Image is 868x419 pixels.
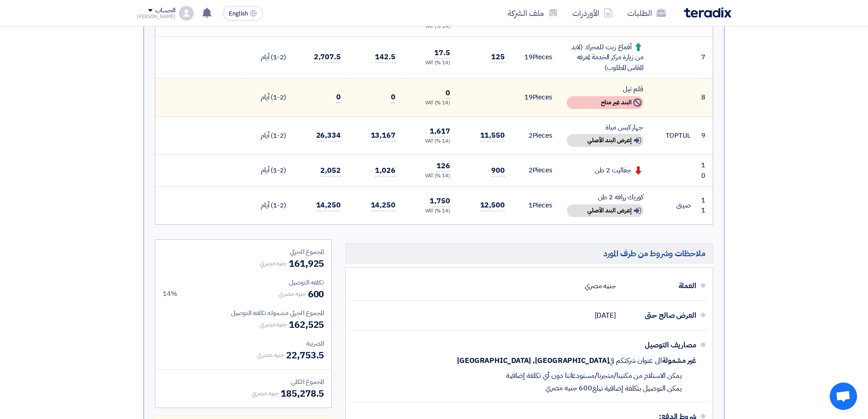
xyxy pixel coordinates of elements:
div: الضريبة [163,339,324,348]
span: 2,052 [320,165,341,176]
div: المجموع الجزئي مشموله تكلفه التوصيل [163,308,324,318]
div: المجموع الجزئي [163,247,324,257]
span: 1,750 [430,196,450,207]
span: 12,500 [480,200,505,211]
span: 1,026 [375,165,395,176]
span: 125 [491,52,505,63]
td: (1-2) أيام [246,186,293,224]
img: Teradix logo [684,7,731,18]
span: جنيه مصري [278,289,306,299]
td: 10 [698,155,713,186]
span: English [229,10,248,17]
span: 900 [491,165,505,176]
span: 26,334 [316,130,341,141]
span: 600 جنيه مصري [545,383,592,393]
span: 22,753.5 [286,348,324,362]
span: جنيه مصري [260,259,287,268]
td: (1-2) أيام [246,155,293,186]
span: 185,278.5 [281,387,324,400]
div: (14 %) VAT [410,59,450,67]
td: Pieces [512,78,560,117]
td: (1-2) أيام [246,36,293,78]
span: 14,250 [371,200,395,211]
td: TOPTUL [651,116,698,155]
span: 14,250 [316,200,341,211]
div: جنيه مصري [585,277,616,295]
div: [PERSON_NAME] [137,14,175,19]
button: English [223,6,263,21]
a: الطلبات [620,2,673,24]
div: 14% [163,289,177,299]
span: [DATE] [595,311,616,320]
div: دردشة مفتوحة [830,383,857,410]
div: الحساب [155,7,175,15]
span: 161,925 [289,257,324,270]
span: 17.5 [434,47,450,59]
div: أقماع زيت للمحرك (لابد من زيارة مركز الخدمة لمعرفه المقاس المطلوب) [567,42,643,73]
span: الى عنوان شركتكم في [609,356,662,365]
div: قلم تيل [567,84,643,94]
div: البند غير متاح [567,96,643,109]
span: 1,617 [430,126,450,137]
span: 2,707.5 [314,52,341,63]
span: جنيه مصري [252,388,279,398]
span: غير مشمولة [662,356,696,365]
span: 2 [529,130,533,140]
td: Pieces [512,36,560,78]
td: 7 [698,36,713,78]
span: جنيه مصري [260,320,287,329]
span: 600 [308,287,324,301]
h5: ملاحظات وشروط من طرف المورد [345,243,713,264]
td: (1-2) أيام [246,116,293,155]
span: جنيه مصري [257,350,284,360]
span: يمكن التوصيل بتكلفة إضافية تبلغ [592,384,682,393]
td: صينى [651,186,698,224]
div: إعرض البند الأصلي [567,134,643,147]
div: (14 %) VAT [410,207,450,215]
span: 162,525 [289,318,324,331]
span: 0 [336,92,341,103]
div: تكلفه التوصيل [163,278,324,287]
div: (14 %) VAT [410,23,450,31]
div: العرض صالح حتى [623,305,696,326]
div: كوريك زرافه 2 طن [567,192,643,202]
div: جفاليت 2 طن [567,165,643,176]
span: 1 [529,200,533,210]
span: 142.5 [375,52,395,63]
div: (14 %) VAT [410,99,450,107]
span: يمكن الاستلام من مكتبنا/متجرنا/مستودعاتنا دون أي تكلفة إضافية [506,371,682,380]
td: (1-2) أيام [246,78,293,117]
span: 19 [524,52,533,62]
a: ملف الشركة [500,2,565,24]
td: 8 [698,78,713,117]
span: 0 [446,88,450,99]
span: 0 [391,92,395,103]
td: Pieces [512,116,560,155]
span: 2 [529,165,533,175]
div: إعرض البند الأصلي [567,204,643,217]
span: [GEOGRAPHIC_DATA], [GEOGRAPHIC_DATA] [457,356,609,365]
div: مصاريف التوصيل [623,334,696,356]
a: الأوردرات [565,2,620,24]
td: 9 [698,116,713,155]
img: profile_test.png [179,6,194,21]
div: جهاز كبس مياة [567,122,643,133]
span: 11,550 [480,130,505,141]
td: 11 [698,186,713,224]
span: 126 [437,160,450,172]
div: العملة [623,275,696,297]
div: (14 %) VAT [410,138,450,145]
div: المجموع الكلي [163,377,324,387]
td: Pieces [512,155,560,186]
span: 19 [524,92,533,102]
span: 13,167 [371,130,395,141]
td: Pieces [512,186,560,224]
div: (14 %) VAT [410,172,450,180]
